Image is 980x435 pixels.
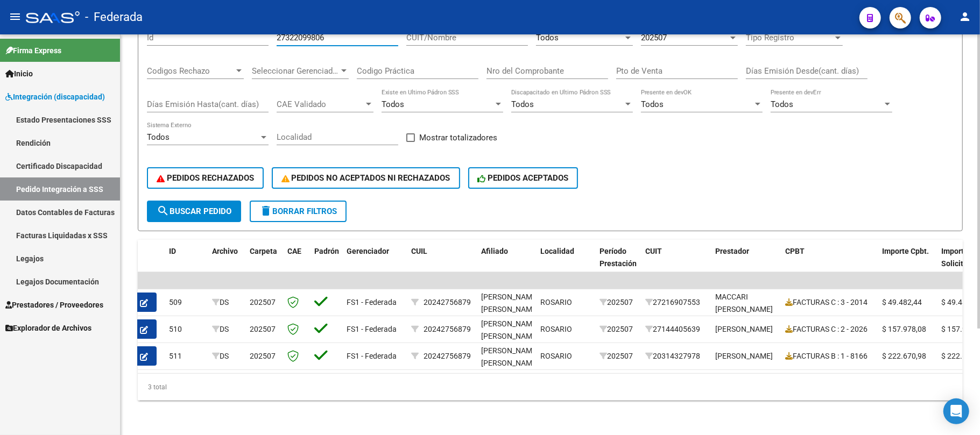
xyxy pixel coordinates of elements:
[781,240,878,287] datatable-header-cell: CPBT
[595,240,641,287] datatable-header-cell: Período Prestación
[511,99,534,109] span: Todos
[424,296,471,309] div: 20242756879
[347,298,397,306] span: FS1 - Federada
[250,325,276,333] span: 202507
[746,33,833,42] span: Tipo Registro
[882,352,926,360] span: $ 222.670,98
[785,350,873,362] div: FACTURAS B : 1 - 8166
[711,240,781,287] datatable-header-cell: Prestador
[9,10,22,23] mat-icon: menu
[641,240,711,287] datatable-header-cell: CUIT
[212,247,238,255] span: Archivo
[147,167,264,189] button: PEDIDOS RECHAZADOS
[382,99,404,109] span: Todos
[157,204,170,217] mat-icon: search
[347,325,397,333] span: FS1 - Federada
[281,173,450,183] span: PEDIDOS NO ACEPTADOS NI RECHAZADOS
[481,346,540,380] span: [PERSON_NAME], [PERSON_NAME] , -
[540,247,574,255] span: Localidad
[958,10,971,23] mat-icon: person
[941,247,976,268] span: Importe Solicitado
[540,352,572,360] span: ROSARIO
[259,204,272,217] mat-icon: delete
[641,99,664,109] span: Todos
[169,247,176,255] span: ID
[165,240,208,287] datatable-header-cell: ID
[272,167,460,189] button: PEDIDOS NO ACEPTADOS NI RECHAZADOS
[283,240,310,287] datatable-header-cell: CAE
[250,298,276,306] span: 202507
[212,296,241,309] div: DS
[342,240,407,287] datatable-header-cell: Gerenciador
[481,293,540,326] span: [PERSON_NAME], [PERSON_NAME] , -
[250,247,277,255] span: Carpeta
[5,68,33,80] span: Inicio
[641,33,667,42] span: 202507
[250,201,347,222] button: Borrar Filtros
[5,299,103,311] span: Prestadores / Proveedores
[600,247,637,268] span: Período Prestación
[540,325,572,333] span: ROSARIO
[147,132,170,142] span: Todos
[481,247,508,255] span: Afiliado
[169,350,203,362] div: 511
[715,247,749,255] span: Prestador
[645,247,662,255] span: CUIT
[138,374,963,401] div: 3 total
[157,206,231,216] span: Buscar Pedido
[147,66,234,76] span: Codigos Rechazo
[287,247,301,255] span: CAE
[419,131,497,144] span: Mostrar totalizadores
[259,206,337,216] span: Borrar Filtros
[536,33,559,42] span: Todos
[212,350,241,362] div: DS
[715,291,777,316] div: MACCARI [PERSON_NAME]
[878,240,937,287] datatable-header-cell: Importe Cpbt.
[5,322,91,334] span: Explorador de Archivos
[250,352,276,360] span: 202507
[314,247,339,255] span: Padrón
[943,398,969,424] div: Open Intercom Messenger
[5,45,61,56] span: Firma Express
[785,247,805,255] span: CPBT
[424,323,471,336] div: 20242756879
[85,5,143,29] span: - Federada
[882,247,929,255] span: Importe Cpbt.
[715,350,773,362] div: [PERSON_NAME]
[771,99,793,109] span: Todos
[347,352,397,360] span: FS1 - Federada
[157,173,254,183] span: PEDIDOS RECHAZADOS
[785,296,873,309] div: FACTURAS C : 3 - 2014
[252,66,339,76] span: Seleccionar Gerenciador
[540,298,572,306] span: ROSARIO
[477,240,536,287] datatable-header-cell: Afiliado
[600,350,637,362] div: 202507
[245,240,283,287] datatable-header-cell: Carpeta
[600,296,637,309] div: 202507
[468,167,579,189] button: PEDIDOS ACEPTADOS
[478,173,569,183] span: PEDIDOS ACEPTADOS
[481,319,540,353] span: [PERSON_NAME], [PERSON_NAME] , -
[407,240,477,287] datatable-header-cell: CUIL
[212,323,241,336] div: DS
[536,240,595,287] datatable-header-cell: Localidad
[785,323,873,336] div: FACTURAS C : 2 - 2026
[147,201,241,222] button: Buscar Pedido
[645,350,707,362] div: 20314327978
[600,323,637,336] div: 202507
[347,247,389,255] span: Gerenciador
[882,298,922,306] span: $ 49.482,44
[882,325,926,333] span: $ 157.978,08
[424,350,471,362] div: 20242756879
[169,323,203,336] div: 510
[645,296,707,309] div: 27216907553
[169,296,203,309] div: 509
[5,91,105,103] span: Integración (discapacidad)
[208,240,245,287] datatable-header-cell: Archivo
[411,247,427,255] span: CUIL
[310,240,342,287] datatable-header-cell: Padrón
[277,99,364,109] span: CAE Validado
[715,323,773,336] div: [PERSON_NAME]
[645,323,707,336] div: 27144405639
